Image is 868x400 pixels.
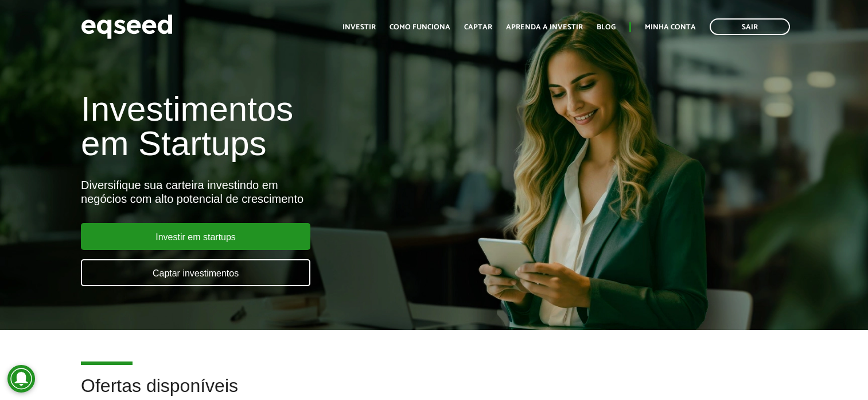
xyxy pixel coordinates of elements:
[81,11,173,42] img: EqSeed
[597,24,616,31] a: Blog
[390,24,450,31] a: Como funciona
[710,18,790,35] a: Sair
[81,223,310,250] a: Investir em startups
[464,24,492,31] a: Captar
[342,24,376,31] a: Investir
[81,92,498,161] h1: Investimentos em Startups
[645,24,696,31] a: Minha conta
[506,24,583,31] a: Aprenda a investir
[81,259,310,286] a: Captar investimentos
[81,178,498,206] div: Diversifique sua carteira investindo em negócios com alto potencial de crescimento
